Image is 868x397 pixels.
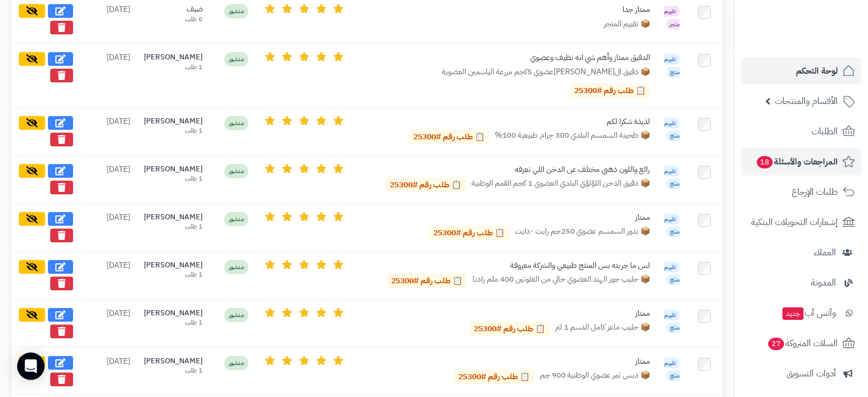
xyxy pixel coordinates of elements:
span: المراجعات والأسئلة [756,154,838,170]
div: 1 طلب [144,63,203,72]
span: منشور [224,4,248,18]
a: طلبات الإرجاع [741,178,861,206]
a: 📋 طلب رقم #25300 [409,130,489,145]
span: تقييم منتج [664,358,680,382]
div: 1 طلب [144,222,203,231]
a: أدوات التسويق [741,360,861,387]
div: 1 طلب [144,318,203,327]
div: [PERSON_NAME] [144,308,203,319]
span: 📦 دقيق الدخن اللؤلؤي البلدي العضوي 1 كجم القمم الوطنية [471,178,650,193]
div: [PERSON_NAME] [144,52,203,63]
span: 📦 حليب ماعز كامل الدسم 1 لتر [555,322,650,336]
span: وآتس آب [781,305,836,321]
div: 1 طلب [144,366,203,375]
div: 1 طلب [144,270,203,279]
a: 📋 طلب رقم #25300 [429,226,509,240]
span: 27 [768,337,785,351]
span: إشعارات التحويلات البنكية [751,214,838,230]
img: logo-2.png [790,9,857,33]
div: ضيف [144,4,203,15]
a: 📋 طلب رقم #25300 [386,274,467,288]
span: الأقسام والمنتجات [775,93,838,109]
span: 📦 تقييم المتجر [604,18,650,30]
div: ممتاز جدا [479,4,650,15]
div: [PERSON_NAME] [144,116,203,127]
span: طلبات الإرجاع [792,184,838,200]
div: 1 طلب [144,126,203,135]
div: ممتاز [479,356,650,367]
a: لوحة التحكم [741,57,861,85]
span: منشور [224,164,248,178]
div: لذيذة شكرا لكم [479,116,650,127]
span: منشور [224,116,248,130]
span: منشور [224,212,248,226]
span: منشور [224,356,248,370]
span: لوحة التحكم [796,63,838,79]
td: [DATE] [80,251,137,299]
span: تقييم منتج [664,214,680,238]
a: إشعارات التحويلات البنكية [741,208,861,236]
a: العملاء [741,239,861,266]
div: Open Intercom Messenger [17,352,45,380]
div: [PERSON_NAME] [144,164,203,175]
td: [DATE] [80,347,137,395]
a: المدونة [741,269,861,296]
a: 📋 طلب رقم #25300 [454,370,534,384]
span: تقييم متجر [664,6,680,30]
td: [DATE] [80,155,137,203]
span: الطلبات [812,123,838,139]
div: رائع واللون ذهبي مختلف عن الدخن اللي نعرفه [479,164,650,175]
span: 18 [756,155,773,169]
span: المدونة [811,275,836,291]
td: [DATE] [80,107,137,155]
span: منشور [224,52,248,66]
a: السلات المتروكة27 [741,330,861,357]
div: لس ما جربته بس المنتج طبيعي والشركة معروفة [479,260,650,271]
span: 📦 طحينة السمسم البلدي 300 جرام طبيعية 100% [495,130,650,145]
div: 0 طلب [144,15,203,24]
span: تقييم منتج [664,118,680,142]
a: وآتس آبجديد [741,299,861,327]
div: ممتاز [479,212,650,223]
span: 📦 دقيق ال[PERSON_NAME]عضوي 5كجم مزرعة الياسمين العضوية [442,66,650,78]
span: العملاء [814,244,836,260]
div: [PERSON_NAME] [144,356,203,367]
span: تقييم منتج [664,310,680,334]
a: 📋 طلب رقم #25300 [570,83,650,98]
span: منشور [224,260,248,274]
span: السلات المتروكة [767,335,838,351]
a: الطلبات [741,118,861,145]
td: [DATE] [80,299,137,347]
span: جديد [782,307,804,320]
a: المراجعات والأسئلة18 [741,148,861,175]
a: 📋 طلب رقم #25300 [385,178,466,193]
div: 1 طلب [144,174,203,183]
div: ممتاز [479,308,650,319]
span: تقييم منتج [664,54,680,78]
span: تقييم منتج [664,262,680,286]
div: [PERSON_NAME] [144,260,203,271]
a: 📋 طلب رقم #25300 [469,322,550,336]
span: 📦 دبس تمر عضوي الوطنية 900 جم [540,370,650,384]
td: [DATE] [80,203,137,251]
span: 📦 بذور السمسم عضوي 250جم رايت -دايت [515,226,650,240]
div: [PERSON_NAME] [144,212,203,223]
span: أدوات التسويق [786,366,836,382]
td: [DATE] [80,43,137,107]
span: تقييم منتج [664,166,680,190]
div: الدقيق ممتاز وأهم شي انه نظيف وعضوي [479,52,650,63]
span: 📦 حليب جوز الهند العضوي خالي من الغلوتين 400 ملم زادنا [473,274,650,288]
span: منشور [224,308,248,322]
